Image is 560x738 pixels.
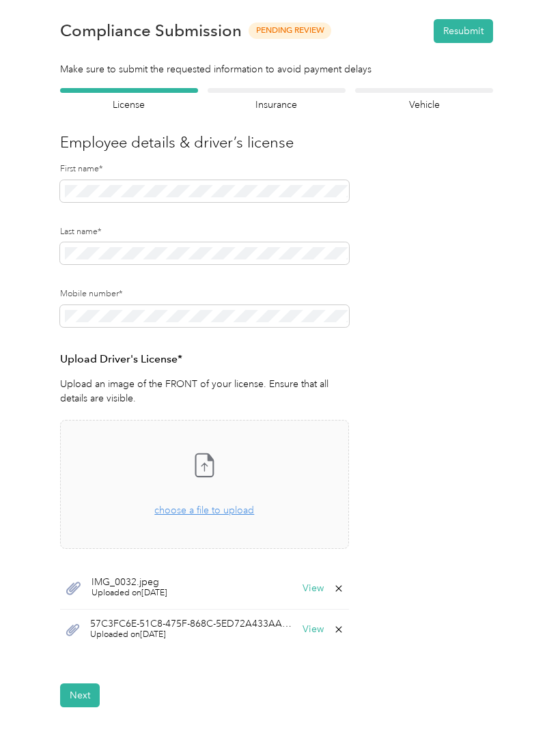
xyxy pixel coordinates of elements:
button: View [303,584,324,593]
p: Upload an image of the FRONT of your license. Ensure that all details are visible. [60,377,349,406]
button: Resubmit [434,19,493,43]
h4: Vehicle [355,98,493,112]
h4: Insurance [208,98,346,112]
label: Last name* [60,226,349,238]
h3: Upload Driver's License* [60,351,349,368]
button: View [303,625,324,634]
span: Uploaded on [DATE] [90,629,293,641]
h4: License [60,98,198,112]
span: Pending Review [249,23,331,38]
h3: Employee details & driver’s license [60,131,493,154]
span: IMG_0032.jpeg [92,578,167,587]
span: choose a file to upload [154,505,254,516]
button: Next [60,683,100,707]
span: choose a file to upload [61,421,348,548]
span: Uploaded on [DATE] [92,587,167,599]
h1: Compliance Submission [60,21,242,40]
label: First name* [60,163,349,175]
span: 57C3FC6E-51C8-475F-868C-5ED72A433AA3.jpeg [90,619,293,629]
label: Mobile number* [60,288,349,300]
div: Make sure to submit the requested information to avoid payment delays [60,62,493,76]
